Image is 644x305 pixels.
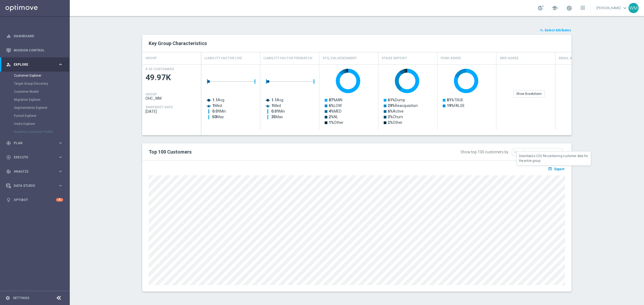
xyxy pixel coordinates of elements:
h4: GROUP [145,92,157,96]
text: Other [329,120,343,125]
tspan: 1.1 [271,98,277,102]
text: MIN [329,98,342,102]
text: FALSE [447,103,465,108]
a: Migration Explorer [14,98,56,102]
span: 2025-09-02 [145,109,198,114]
span: Data Studio [14,184,58,187]
div: Realtime Customer Profile [14,128,69,136]
div: Segmentation Explorer [14,104,69,112]
tspan: 1 [271,103,273,108]
button: gps_fixed Plan keyboard_arrow_right [6,141,63,145]
h4: GROUP [145,54,157,63]
tspan: 2% [329,115,334,119]
i: person_search [6,62,11,67]
h4: Push Agree [441,54,461,63]
i: open_in_browser [548,167,554,171]
div: Execute [6,155,58,160]
div: Show top 100 customers by [460,150,508,154]
text: NL [329,115,338,119]
div: Dashboard [6,29,63,43]
text: Dump [388,98,405,102]
text: TRUE [447,98,463,102]
i: keyboard_arrow_right [58,183,63,188]
div: Press SPACE to select this row. [142,64,201,130]
tspan: 19% [447,103,454,108]
text: Active [388,109,404,113]
a: Customer Explorer [14,73,56,78]
tspan: 6% [329,103,334,108]
h4: STS_ValueSegment [323,54,357,63]
text: Max [212,115,224,119]
div: person_search Explore keyboard_arrow_right [6,62,63,67]
div: Customer Model [14,88,69,96]
a: Segmentation Explorer [14,106,56,110]
span: Export [554,167,564,171]
button: play_circle_outline Execute keyboard_arrow_right [6,155,63,159]
text: Min [212,109,226,113]
a: Mission Control [14,43,63,57]
i: keyboard_arrow_right [58,155,63,160]
a: Funnel Explorer [14,114,56,118]
text: Min [271,109,285,113]
a: Target Group Discovery [14,81,56,86]
tspan: 4% [329,109,334,113]
div: Mission Control [6,43,63,57]
span: Explore [14,63,58,66]
button: open_in_browser Export [547,165,565,172]
span: OHC_WM [145,96,198,101]
span: school [552,5,558,11]
div: Plan [6,141,58,146]
tspan: 61% [388,98,395,102]
tspan: 87% [329,98,336,102]
span: keyboard_arrow_down [622,5,628,11]
h2: Key Group Characteristics [149,40,565,47]
i: lightbulb [6,198,11,202]
i: play_circle_outline [6,155,11,160]
a: Dashboard [14,29,63,43]
i: equalizer [6,34,11,39]
i: keyboard_arrow_right [58,62,63,67]
text: Other [388,120,402,125]
tspan: 81% [447,98,454,102]
button: equalizer Dashboard [6,34,63,38]
tspan: 0.01 [271,109,279,113]
button: track_changes Analyze keyboard_arrow_right [6,169,63,174]
div: Target Group Discovery [14,80,69,88]
tspan: 50 [212,115,217,119]
text: Avg [212,98,224,102]
a: [PERSON_NAME]keyboard_arrow_down [596,4,628,12]
text: Reacquisition [388,103,418,108]
button: playlist_add_check Select Attributes [539,27,572,33]
tspan: 29% [388,103,395,108]
div: Customer Explorer [14,72,69,80]
text: LOW [329,103,342,108]
i: playlist_add_check [540,28,544,32]
h4: SMS Agree [500,54,518,63]
div: Explore [6,62,58,67]
div: Analyze [6,169,58,174]
button: Data Studio keyboard_arrow_right [6,184,63,188]
a: Customer Model [14,90,56,94]
button: Mission Control [6,48,63,53]
tspan: 3% [388,115,393,119]
div: Visits Explorer [14,120,69,128]
a: Settings [13,296,29,300]
tspan: 0.01 [212,109,220,113]
span: 49.97K [145,72,198,83]
text: Avg [271,98,283,102]
i: settings [5,296,10,300]
div: Show Breakdown [513,90,545,98]
button: lightbulb Optibot 8 [6,198,63,202]
text: Med [212,103,222,108]
tspan: 1.1 [212,98,218,102]
span: Execute [14,156,58,159]
i: keyboard_arrow_right [58,169,63,174]
a: Visits Explorer [14,122,56,126]
tspan: 2% [388,120,393,125]
div: Optibot [6,193,63,207]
